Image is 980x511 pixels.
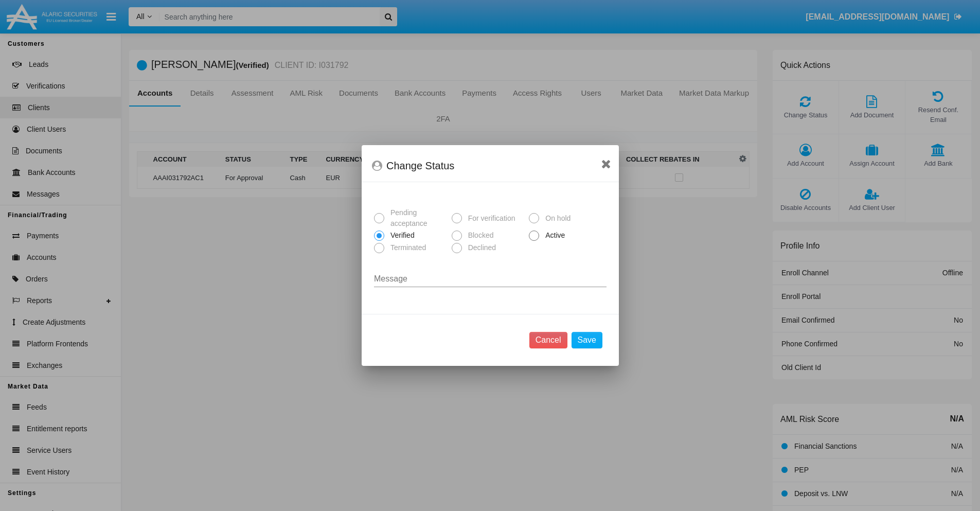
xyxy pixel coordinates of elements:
[372,157,609,174] div: Change Status
[461,230,496,241] span: Blocked
[384,230,417,241] span: Verified
[384,207,448,229] span: Pending acceptance
[384,242,429,253] span: Terminated
[461,213,518,224] span: For verification
[571,332,602,348] button: Save
[539,230,567,241] span: Active
[539,213,573,224] span: On hold
[461,242,498,253] span: Declined
[529,332,567,348] button: Cancel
